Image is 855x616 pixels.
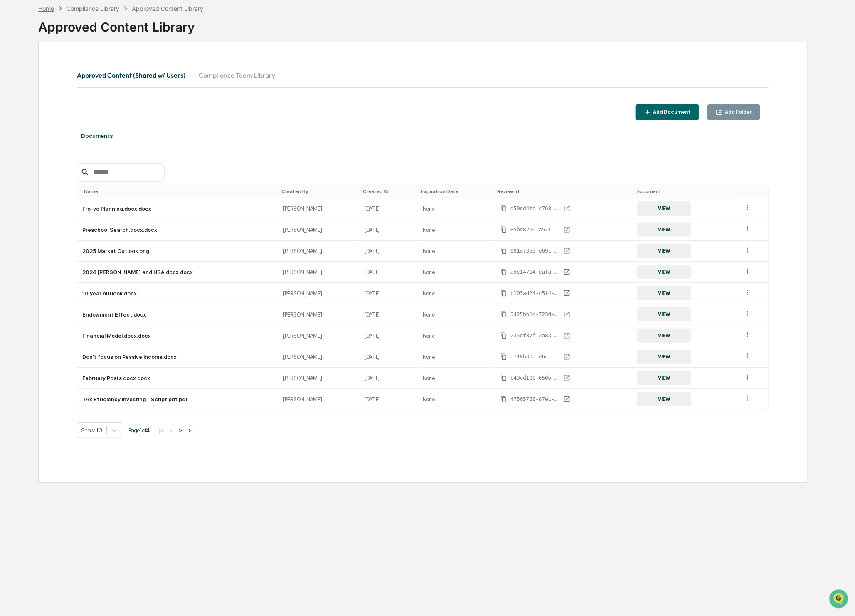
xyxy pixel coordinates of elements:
td: None [418,283,494,304]
span: d50dd4fe-c768-468e-a8fc-3d893fa1dac8 [510,205,560,212]
div: Add Document [652,109,691,115]
td: [DATE] [360,304,418,325]
button: Copy Id [499,373,509,383]
iframe: Open customer support [828,589,851,611]
td: [PERSON_NAME] [278,241,360,262]
button: Copy Id [499,246,509,256]
td: [PERSON_NAME] [278,304,360,325]
button: Copy Id [499,352,509,362]
div: secondary tabs example [77,65,769,85]
a: Powered byPylon [59,140,101,147]
td: [PERSON_NAME] [278,262,360,283]
button: > [176,427,185,434]
div: Compliance Library [67,5,119,12]
button: VIEW [637,223,691,237]
td: None [418,198,494,219]
div: Toggle SortBy [497,189,629,194]
span: Preclearance [17,105,54,113]
span: 081e7355-e69c-4539-a21c-dccec8e3f505 [510,248,560,254]
td: [PERSON_NAME] [278,368,360,389]
span: b103ad24-c5f4-47e2-a13b-2267e5f16ecc [510,290,560,297]
button: Add Document [636,104,699,120]
span: b49cd108-650b-4913-b8cf-8c49b8ef3f6b [510,375,560,381]
td: [DATE] [360,368,418,389]
button: VIEW [637,244,691,258]
button: VIEW [637,392,691,406]
input: Clear [22,38,137,47]
a: View Review [562,394,572,404]
a: 🔎Data Lookup [5,117,56,132]
div: Toggle SortBy [746,189,765,194]
button: |< [156,427,165,434]
button: VIEW [637,329,691,343]
button: Compliance Team Library [192,65,282,85]
span: Pylon [83,141,101,147]
td: [PERSON_NAME] [278,219,360,241]
td: February Posts.docx.docx [77,368,278,389]
td: [DATE] [360,346,418,368]
div: Approved Content Library [38,13,808,34]
td: Financial Model.docx.docx [77,325,278,346]
td: [PERSON_NAME] [278,325,360,346]
td: Preschool Search.docx.docx [77,219,278,241]
a: View Review [562,225,572,235]
div: 🔎 [8,121,15,128]
td: None [418,346,494,368]
p: How can we help? [8,17,151,31]
img: 1746055101610-c473b297-6a78-478c-a979-82029cc54cd1 [8,64,23,79]
td: [DATE] [360,283,418,304]
div: 🗄️ [60,106,67,112]
a: View Review [562,288,572,298]
div: Toggle SortBy [363,189,414,194]
div: Home [38,5,54,12]
td: None [418,389,494,410]
td: [PERSON_NAME] [278,346,360,368]
td: [DATE] [360,219,418,241]
span: Attestations [69,105,103,113]
a: View Review [562,246,572,256]
td: None [418,241,494,262]
div: Toggle SortBy [84,189,275,194]
td: [DATE] [360,198,418,219]
span: Data Lookup [17,120,52,129]
td: None [418,304,494,325]
td: [DATE] [360,262,418,283]
button: Copy Id [499,394,509,404]
button: Copy Id [499,331,509,341]
div: We're available if you need us! [28,72,105,79]
td: None [418,219,494,241]
td: None [418,325,494,346]
button: Add Folder [707,104,761,120]
td: TAx Efficiency Investing - Script.pdf.pdf [77,389,278,410]
button: VIEW [637,371,691,385]
td: [PERSON_NAME] [278,198,360,219]
td: 2025 Market Outlook.png [77,241,278,262]
span: Page 1 of 4 [128,427,150,434]
div: Toggle SortBy [421,189,490,194]
span: 235df87f-2a83-4ee4-a04c-b90c31bc224b [510,332,560,339]
td: 10 year outlook.docx [77,283,278,304]
a: 🖐️Preclearance [5,101,57,116]
button: >| [186,427,195,434]
a: View Review [562,373,572,383]
a: View Review [562,204,572,214]
a: 🗄️Attestations [57,101,106,116]
td: [DATE] [360,325,418,346]
a: View Review [562,267,572,277]
div: Add Folder [723,109,752,115]
span: adc14714-eafa-4af4-a7ed-c9988fb327a2 [510,269,560,275]
td: [DATE] [360,241,418,262]
td: 2024 [PERSON_NAME] and HSA.docx.docx [77,262,278,283]
button: Copy Id [499,225,509,235]
div: Documents [77,124,769,147]
td: [PERSON_NAME] [278,283,360,304]
button: Start new chat [141,66,151,76]
div: Toggle SortBy [636,189,735,194]
a: View Review [562,352,572,362]
button: Copy Id [499,288,509,298]
button: < [167,427,175,434]
td: Fro-yo Planning.docx.docx [77,198,278,219]
td: [PERSON_NAME] [278,389,360,410]
button: Copy Id [499,267,509,277]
